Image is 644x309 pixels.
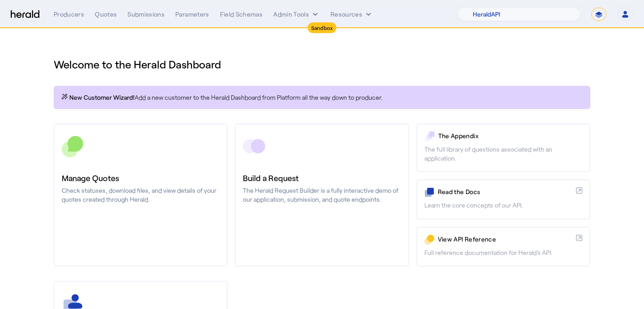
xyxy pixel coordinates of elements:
p: View API Reference [438,235,572,244]
p: Learn the core concepts of our API. [424,201,582,210]
div: Field Schemas [220,10,263,19]
a: Manage QuotesCheck statuses, download files, and view details of your quotes created through Herald. [54,123,228,267]
p: Add a new customer to the Herald Dashboard from Platform all the way down to producer. [61,93,583,102]
p: Check statuses, download files, and view details of your quotes created through Herald. [62,186,220,204]
h3: Build a Request [243,172,401,184]
span: New Customer Wizard! [69,93,135,102]
p: The full library of questions associated with an application. [424,145,582,163]
a: Read the DocsLearn the core concepts of our API. [416,179,590,219]
p: The Herald Request Builder is a fully interactive demo of our application, submission, and quote ... [243,186,401,204]
button: internal dropdown menu [273,10,320,19]
div: Producers [54,10,84,19]
div: Sandbox [308,22,337,33]
p: The Appendix [438,131,582,140]
div: Parameters [175,10,209,19]
h3: Manage Quotes [62,172,220,184]
p: Full reference documentation for Herald's API. [424,248,582,257]
a: The AppendixThe full library of questions associated with an application. [416,123,590,172]
div: Submissions [127,10,165,19]
img: Herald Logo [11,10,39,19]
h1: Welcome to the Herald Dashboard [54,57,590,72]
p: Read the Docs [438,187,572,196]
a: View API ReferenceFull reference documentation for Herald's API. [416,227,590,267]
button: Resources dropdown menu [330,10,373,19]
div: Quotes [95,10,117,19]
a: Build a RequestThe Herald Request Builder is a fully interactive demo of our application, submiss... [235,123,409,267]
